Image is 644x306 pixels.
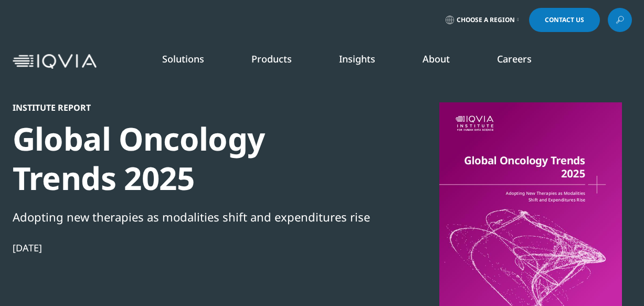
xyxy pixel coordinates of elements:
div: Global Oncology Trends 2025 [13,119,373,198]
div: Adopting new therapies as modalities shift and expenditures rise [13,208,373,226]
a: Careers [497,52,532,65]
a: Insights [339,52,375,65]
nav: Primary [101,37,632,86]
div: [DATE] [13,241,373,254]
span: Contact Us [545,17,584,23]
img: IQVIA Healthcare Information Technology and Pharma Clinical Research Company [13,54,97,69]
span: Choose a Region [457,16,515,24]
a: Products [251,52,292,65]
a: About [423,52,450,65]
div: Institute Report [13,102,373,113]
a: Contact Us [529,8,600,32]
a: Solutions [162,52,204,65]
